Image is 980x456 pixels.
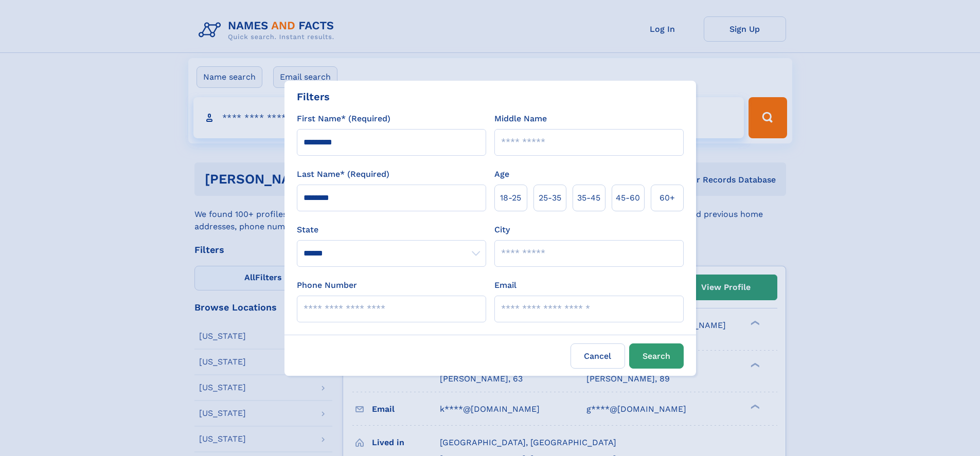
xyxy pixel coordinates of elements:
[494,168,509,180] label: Age
[500,192,521,204] span: 18‑25
[494,224,510,236] label: City
[629,343,684,369] button: Search
[571,343,625,369] label: Cancel
[297,113,390,125] label: First Name* (Required)
[660,192,675,204] span: 60+
[494,279,516,291] label: Email
[539,192,561,204] span: 25‑35
[297,224,486,236] label: State
[616,192,640,204] span: 45‑60
[297,279,357,291] label: Phone Number
[297,89,330,104] div: Filters
[577,192,600,204] span: 35‑45
[494,113,547,125] label: Middle Name
[297,168,389,180] label: Last Name* (Required)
